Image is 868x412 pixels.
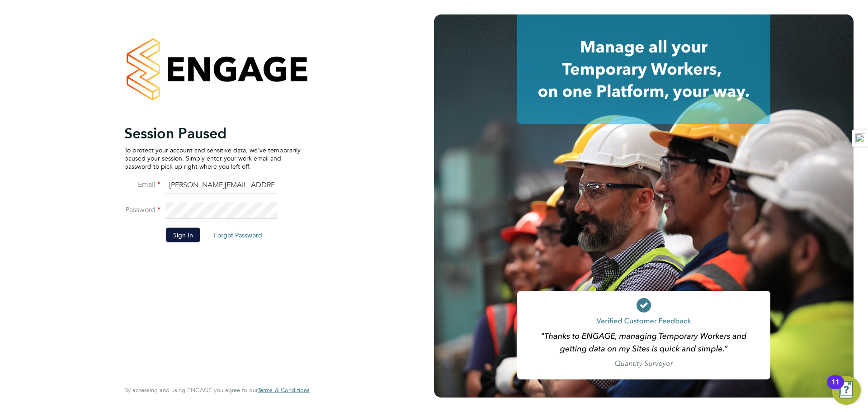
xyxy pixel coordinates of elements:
span: By accessing and using ENGAGE you agree to our [124,386,310,394]
a: Terms & Conditions [258,387,310,394]
button: Sign In [166,227,200,242]
input: Enter your work email... [166,177,278,194]
p: To protect your account and sensitive data, we've temporarily paused your session. Simply enter y... [124,146,301,170]
label: Password [124,205,160,214]
span: Terms & Conditions [258,386,310,394]
button: Forgot Password [207,227,269,242]
label: Email [124,180,160,189]
button: Open Resource Center, 11 new notifications [832,376,861,405]
div: 11 [831,382,840,394]
h2: Session Paused [124,124,301,142]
